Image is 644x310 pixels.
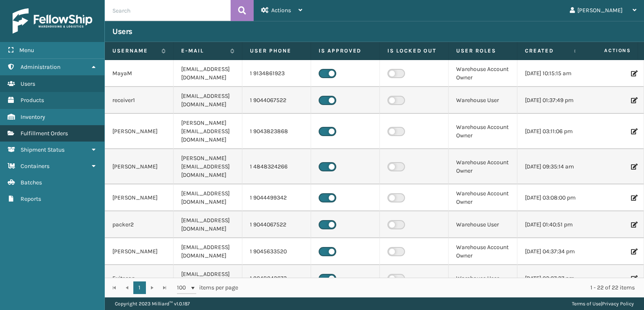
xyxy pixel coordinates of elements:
[572,301,601,307] a: Terms of Use
[517,114,586,149] td: [DATE] 03:11:06 pm
[19,47,34,54] span: Menu
[174,238,242,265] td: [EMAIL_ADDRESS][DOMAIN_NAME]
[174,60,242,87] td: [EMAIL_ADDRESS][DOMAIN_NAME]
[105,60,174,87] td: MayaM
[105,149,174,184] td: [PERSON_NAME]
[21,97,44,104] span: Products
[242,238,311,265] td: 1 9045633520
[250,47,303,55] label: User phone
[105,238,174,265] td: [PERSON_NAME]
[21,179,42,186] span: Batches
[449,149,517,184] td: Warehouse Account Owner
[174,211,242,238] td: [EMAIL_ADDRESS][DOMAIN_NAME]
[21,130,68,137] span: Fulfillment Orders
[449,184,517,211] td: Warehouse Account Owner
[115,297,190,310] p: Copyright 2023 Milliard™ v 1.0.187
[21,63,60,71] span: Administration
[21,195,41,202] span: Reports
[105,265,174,292] td: Exitscan
[181,47,226,55] label: E-mail
[21,113,45,121] span: Inventory
[387,47,441,55] label: Is Locked Out
[242,60,311,87] td: 1 9134861923
[21,146,65,153] span: Shipment Status
[631,222,636,228] i: Edit
[242,114,311,149] td: 1 9043823868
[578,44,636,58] span: Actions
[525,47,570,55] label: Created
[449,265,517,292] td: Warehouse User
[174,87,242,114] td: [EMAIL_ADDRESS][DOMAIN_NAME]
[449,60,517,87] td: Warehouse Account Owner
[250,284,635,292] div: 1 - 22 of 22 items
[133,281,146,294] a: 1
[105,184,174,211] td: [PERSON_NAME]
[105,211,174,238] td: packer2
[449,211,517,238] td: Warehouse User
[242,87,311,114] td: 1 9044067522
[242,184,311,211] td: 1 9044499342
[631,164,636,170] i: Edit
[174,184,242,211] td: [EMAIL_ADDRESS][DOMAIN_NAME]
[517,149,586,184] td: [DATE] 09:35:14 am
[174,149,242,184] td: [PERSON_NAME][EMAIL_ADDRESS][DOMAIN_NAME]
[631,129,636,134] i: Edit
[242,149,311,184] td: 1 4848324266
[631,97,636,103] i: Edit
[21,80,35,87] span: Users
[572,297,634,310] div: |
[105,87,174,114] td: receiver1
[631,195,636,201] i: Edit
[517,238,586,265] td: [DATE] 04:37:34 pm
[242,265,311,292] td: 1 9048942673
[319,47,372,55] label: Is Approved
[174,114,242,149] td: [PERSON_NAME][EMAIL_ADDRESS][DOMAIN_NAME]
[631,249,636,255] i: Edit
[13,8,92,34] img: logo
[177,281,238,294] span: items per page
[517,60,586,87] td: [DATE] 10:15:15 am
[21,163,49,170] span: Containers
[456,47,509,55] label: User Roles
[271,7,291,14] span: Actions
[177,284,190,292] span: 100
[631,71,636,76] i: Edit
[105,114,174,149] td: [PERSON_NAME]
[174,265,242,292] td: [EMAIL_ADDRESS][DOMAIN_NAME]
[449,238,517,265] td: Warehouse Account Owner
[112,26,132,37] h3: Users
[517,265,586,292] td: [DATE] 02:07:27 pm
[517,184,586,211] td: [DATE] 03:08:00 pm
[517,87,586,114] td: [DATE] 01:37:49 pm
[449,87,517,114] td: Warehouse User
[112,47,157,55] label: Username
[242,211,311,238] td: 1 9044067522
[517,211,586,238] td: [DATE] 01:40:51 pm
[602,301,634,307] a: Privacy Policy
[449,114,517,149] td: Warehouse Account Owner
[631,276,636,281] i: Edit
